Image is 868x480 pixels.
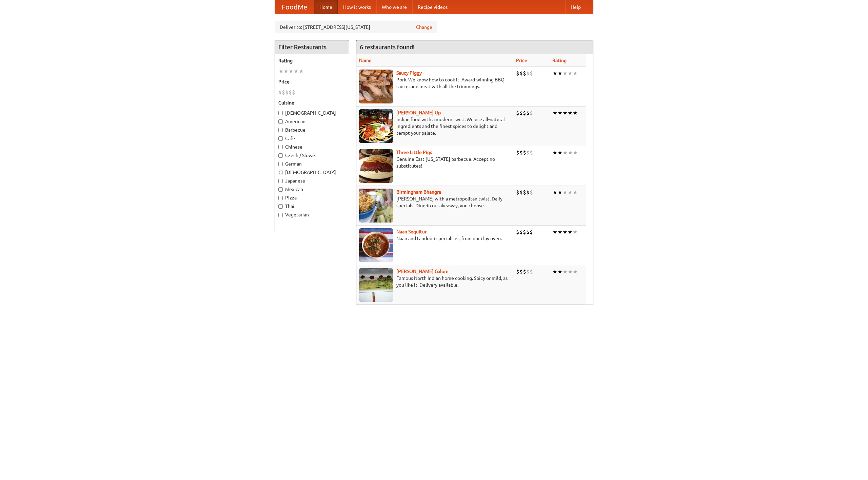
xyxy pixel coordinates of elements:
[568,268,573,275] li: ★
[552,149,557,156] li: ★
[278,162,283,166] input: German
[552,58,567,63] a: Rating
[294,68,299,75] li: ★
[568,109,573,117] li: ★
[359,268,393,302] img: currygalore.jpg
[396,229,427,234] a: Naan Sequitur
[283,68,289,75] li: ★
[359,116,511,136] p: Indian food with a modern twist. We use all-natural ingredients and the finest spices to delight ...
[573,228,578,236] li: ★
[568,228,573,236] li: ★
[278,99,346,106] h5: Cuisine
[519,189,523,196] li: $
[552,189,557,196] li: ★
[289,68,294,75] li: ★
[516,70,519,77] li: $
[289,89,292,96] li: $
[278,179,283,183] input: Japanese
[523,149,526,156] li: $
[292,89,295,96] li: $
[278,145,283,149] input: Chinese
[523,70,526,77] li: $
[519,149,523,156] li: $
[552,228,557,236] li: ★
[563,149,568,156] li: ★
[519,70,523,77] li: $
[563,70,568,77] li: ★
[396,110,441,115] a: [PERSON_NAME] Up
[563,228,568,236] li: ★
[278,135,346,142] label: Cafe
[278,127,346,133] label: Barbecue
[278,153,283,158] input: Czech / Slovak
[519,109,523,117] li: $
[278,187,283,192] input: Mexican
[278,136,283,141] input: Cafe
[552,268,557,275] li: ★
[278,110,346,116] label: [DEMOGRAPHIC_DATA]
[563,268,568,275] li: ★
[530,189,533,196] li: $
[278,170,283,175] input: [DEMOGRAPHIC_DATA]
[275,21,437,33] div: Deliver to: [STREET_ADDRESS][US_STATE]
[565,0,586,14] a: Help
[278,118,346,125] label: American
[359,70,393,103] img: saucy.jpg
[516,268,519,275] li: $
[568,149,573,156] li: ★
[338,0,376,14] a: How it works
[359,149,393,183] img: littlepigs.jpg
[359,156,511,169] p: Genuine East [US_STATE] barbecue. Accept no substitutes!
[519,228,523,236] li: $
[516,149,519,156] li: $
[557,70,563,77] li: ★
[278,160,346,167] label: German
[278,111,283,115] input: [DEMOGRAPHIC_DATA]
[523,109,526,117] li: $
[526,268,530,275] li: $
[278,211,346,218] label: Vegetarian
[396,150,432,155] a: Three Little Pigs
[314,0,338,14] a: Home
[530,268,533,275] li: $
[516,228,519,236] li: $
[359,275,511,288] p: Famous North Indian home cooking. Spicy or mild, as you like it. Delivery available.
[278,68,283,75] li: ★
[359,228,393,262] img: naansequitur.jpg
[278,119,283,124] input: American
[278,57,346,64] h5: Rating
[278,143,346,150] label: Chinese
[552,70,557,77] li: ★
[278,169,346,176] label: [DEMOGRAPHIC_DATA]
[563,109,568,117] li: ★
[396,269,449,274] b: [PERSON_NAME] Galore
[519,268,523,275] li: $
[563,189,568,196] li: ★
[285,89,289,96] li: $
[573,70,578,77] li: ★
[278,152,346,159] label: Czech / Slovak
[516,189,519,196] li: $
[573,189,578,196] li: ★
[278,89,282,96] li: $
[526,149,530,156] li: $
[299,68,304,75] li: ★
[376,0,412,14] a: Who we are
[523,189,526,196] li: $
[526,109,530,117] li: $
[278,196,283,200] input: Pizza
[412,0,453,14] a: Recipe videos
[360,44,415,50] ng-pluralize: 6 restaurants found!
[278,128,283,132] input: Barbecue
[526,189,530,196] li: $
[396,189,441,195] a: Birmingham Bhangra
[557,228,563,236] li: ★
[557,109,563,117] li: ★
[275,0,314,14] a: FoodMe
[396,70,422,76] a: Saucy Piggy
[568,189,573,196] li: ★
